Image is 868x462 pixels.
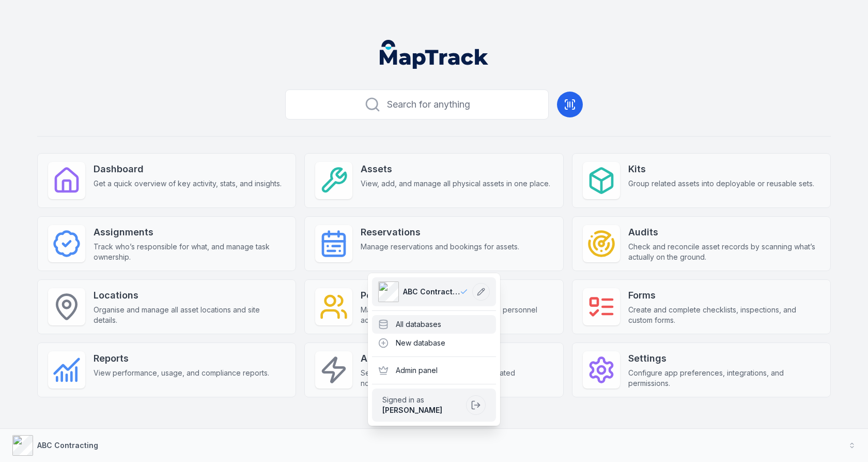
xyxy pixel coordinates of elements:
[372,361,496,380] div: Admin panel
[382,406,442,414] strong: [PERSON_NAME]
[372,315,496,334] div: All databases
[382,395,462,405] span: Signed in as
[37,441,98,450] strong: ABC Contracting
[368,273,500,426] div: ABC Contracting
[403,287,460,297] span: ABC Contracting
[372,334,496,352] div: New database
